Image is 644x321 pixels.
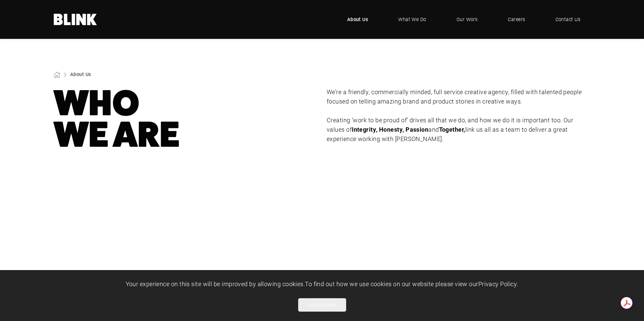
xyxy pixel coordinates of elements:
p: We’re a friendly, commercially minded, full service creative agency, filled with talented people ... [327,87,590,106]
p: Creating ‘work to be proud of’ drives all that we do, and how we do it is important too. Our valu... [327,116,590,144]
a: Careers [498,9,535,29]
strong: Integrity, Honesty, Passion [352,125,428,133]
span: Your experience on this site will be improved by allowing cookies. To find out how we use cookies... [126,280,519,288]
a: Home [54,14,97,25]
span: About Us [347,16,368,23]
a: Privacy Policy [478,280,517,288]
a: Contact Us [545,9,591,29]
a: About Us [337,9,378,29]
a: About Us [70,71,91,77]
span: Careers [508,16,525,23]
a: What We Do [388,9,436,29]
h1: Who We Are [54,87,317,150]
a: Our Work [446,9,488,29]
span: What We Do [398,16,426,23]
strong: Together, [439,125,465,133]
span: Contact Us [555,16,581,23]
span: Our Work [457,16,478,23]
button: Allow cookies [298,298,346,312]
